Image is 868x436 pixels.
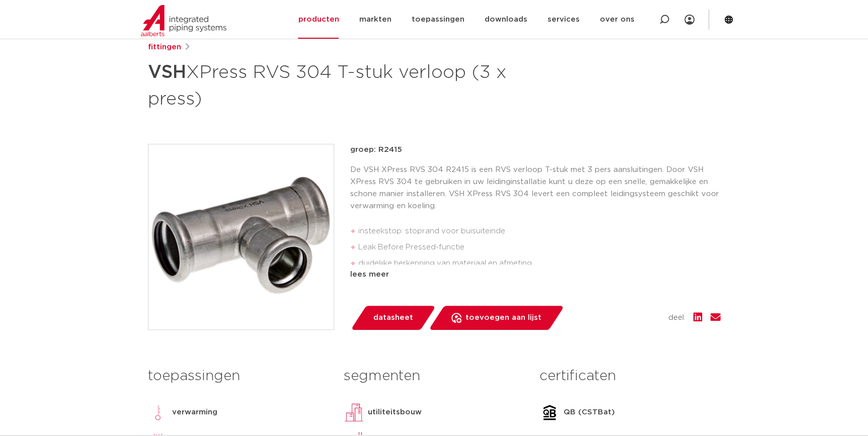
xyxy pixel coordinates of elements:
img: verwarming [148,402,168,422]
img: QB (CSTBat) [539,402,560,422]
span: toevoegen aan lijst [465,310,541,326]
img: utiliteitsbouw [344,402,364,422]
h1: XPress RVS 304 T-stuk verloop (3 x press) [148,57,526,112]
p: groep: R2415 [350,144,721,156]
a: fittingen [148,41,181,53]
h3: certificaten [539,366,720,386]
a: datasheet [350,306,436,330]
p: QB (CSTBat) [564,406,615,418]
span: deel: [668,312,685,324]
p: utiliteitsbouw [368,406,422,418]
li: insteekstop: stoprand voor buisuiteinde [358,223,721,239]
li: Leak Before Pressed-functie [358,239,721,255]
p: verwarming [172,406,217,418]
strong: VSH [148,63,186,81]
p: De VSH XPress RVS 304 R2415 is een RVS verloop T-stuk met 3 pers aansluitingen. Door VSH XPress R... [350,164,721,212]
h3: segmenten [344,366,524,386]
div: lees meer [350,269,721,281]
img: Product Image for VSH XPress RVS 304 T-stuk verloop (3 x press) [148,144,334,329]
li: duidelijke herkenning van materiaal en afmeting [358,255,721,272]
span: datasheet [373,310,413,326]
h3: toepassingen [148,366,329,386]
